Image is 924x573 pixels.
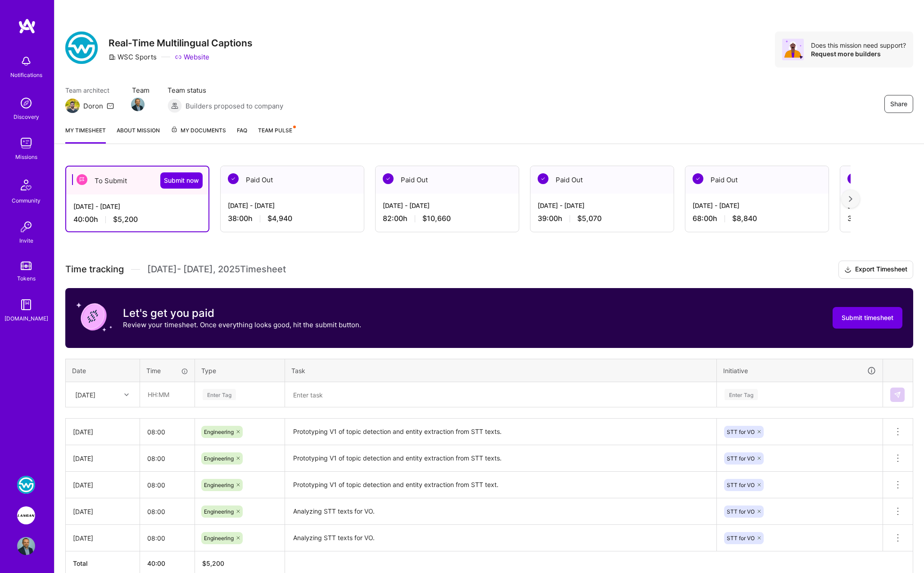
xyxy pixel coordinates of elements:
[286,420,716,444] textarea: Prototyping V1 of topic detection and entity extraction from STT texts.
[5,314,48,323] div: [DOMAIN_NAME]
[65,86,114,95] span: Team architect
[12,196,41,205] div: Community
[83,101,103,111] div: Doron
[66,359,140,382] th: Date
[727,455,755,462] span: STT for VO
[890,99,907,108] span: Share
[140,383,194,406] input: HH:MM
[383,173,394,184] img: Paid Out
[204,482,234,488] span: Engineering
[202,559,224,567] span: $ 5,200
[693,173,703,184] img: Paid Out
[109,54,116,61] i: icon CompanyGray
[147,264,286,275] span: [DATE] - [DATE] , 2025 Timesheet
[538,173,548,184] img: Paid Out
[15,537,37,555] a: User Avatar
[15,174,37,196] img: Community
[221,166,364,194] div: Paid Out
[75,390,95,399] div: [DATE]
[140,500,195,523] input: HH:MM
[77,174,87,185] img: To Submit
[17,296,35,314] img: guide book
[286,499,716,524] textarea: Analyzing STT texts for VO.
[123,320,361,329] p: Review your timesheet. Once everything looks good, hit the submit button.
[376,166,519,194] div: Paid Out
[113,215,138,224] span: $5,200
[140,447,195,470] input: HH:MM
[146,366,188,375] div: Time
[10,70,42,80] div: Notifications
[422,214,451,223] span: $10,660
[140,526,195,550] input: HH:MM
[267,214,292,223] span: $4,940
[140,420,195,444] input: HH:MM
[286,446,716,471] textarea: Prototyping V1 of topic detection and entity extraction from STT texts.
[14,112,39,122] div: Discovery
[725,388,758,402] div: Enter Tag
[842,313,893,322] span: Submit timesheet
[109,37,253,49] h3: Real-Time Multilingual Captions
[17,52,35,70] img: bell
[15,152,37,162] div: Missions
[727,535,755,541] span: STT for VO
[204,429,234,435] span: Engineering
[204,508,234,515] span: Engineering
[811,41,906,50] div: Does this mission need support?
[685,166,829,194] div: Paid Out
[228,201,357,210] div: [DATE] - [DATE]
[894,391,901,398] img: Submit
[123,307,361,320] h3: Let's get you paid
[175,52,209,62] a: Website
[73,202,201,211] div: [DATE] - [DATE]
[847,173,858,184] img: Paid Out
[833,307,902,329] button: Submit timesheet
[195,359,285,382] th: Type
[73,533,132,543] div: [DATE]
[204,455,234,462] span: Engineering
[65,126,106,144] a: My timesheet
[107,102,114,109] i: icon Mail
[65,264,124,275] span: Time tracking
[117,126,160,144] a: About Mission
[15,476,37,494] a: WSC Sports: Real-Time Multilingual Captions
[18,18,36,34] img: logo
[884,95,913,113] button: Share
[186,101,283,111] span: Builders proposed to company
[286,473,716,497] textarea: Prototyping V1 of topic detection and entity extraction from STT text.
[124,393,129,397] i: icon Chevron
[164,176,199,185] span: Submit now
[538,214,666,223] div: 39:00 h
[17,476,35,494] img: WSC Sports: Real-Time Multilingual Captions
[19,236,33,245] div: Invite
[811,50,906,58] div: Request more builders
[65,99,80,113] img: Team Architect
[17,218,35,236] img: Invite
[131,98,145,111] img: Team Member Avatar
[73,507,132,516] div: [DATE]
[844,265,852,275] i: icon Download
[109,52,157,62] div: WSC Sports
[727,482,755,488] span: STT for VO
[15,506,37,524] a: Langan: AI-Copilot for Environmental Site Assessment
[171,126,226,144] a: My Documents
[73,427,132,437] div: [DATE]
[140,473,195,497] input: HH:MM
[727,429,755,435] span: STT for VO
[732,214,757,223] span: $8,840
[849,196,852,202] img: right
[727,508,755,515] span: STT for VO
[17,94,35,112] img: discovery
[132,86,149,95] span: Team
[723,365,876,376] div: Initiative
[73,480,132,490] div: [DATE]
[168,86,283,95] span: Team status
[538,201,666,210] div: [DATE] - [DATE]
[17,134,35,152] img: teamwork
[228,214,357,223] div: 38:00 h
[203,388,236,402] div: Enter Tag
[66,167,208,194] div: To Submit
[693,214,821,223] div: 68:00 h
[17,506,35,524] img: Langan: AI-Copilot for Environmental Site Assessment
[383,214,512,223] div: 82:00 h
[782,39,804,60] img: Avatar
